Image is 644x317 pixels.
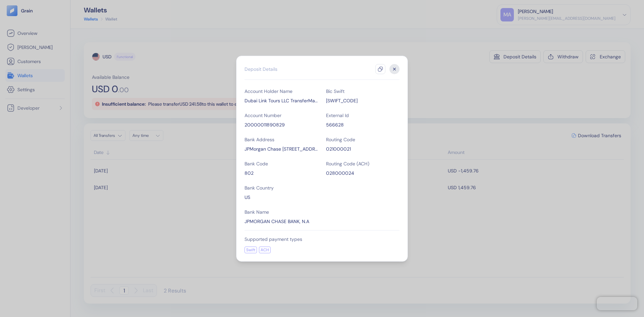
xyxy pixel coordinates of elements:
[245,136,318,143] div: Bank Address
[326,112,399,119] div: External Id
[245,236,399,243] div: Supported payment types
[326,170,399,176] div: 028000024
[245,170,318,176] div: 802
[245,121,318,128] div: 20000011890829
[245,247,257,253] div: Swift
[245,146,318,152] div: JPMorgan Chase 383 Madison Ave, New York, NY, 10017, USA
[245,160,318,167] div: Bank Code
[326,88,399,95] div: Bic Swift
[326,97,399,104] div: CHASUS33
[259,247,271,253] div: ACH
[326,136,399,143] div: Routing Code
[245,194,318,201] div: US
[245,218,318,225] div: JPMORGAN CHASE BANK, N.A
[326,146,399,152] div: 021000021
[326,160,399,167] div: Routing Code (ACH)
[245,112,318,119] div: Account Number
[245,209,318,215] div: Bank Name
[245,97,318,104] div: Dubai Link Tours LLC TransferMate
[245,184,318,191] div: Bank Country
[245,66,277,72] div: Deposit Details
[245,88,318,95] div: Account Holder Name
[326,121,399,128] div: 566628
